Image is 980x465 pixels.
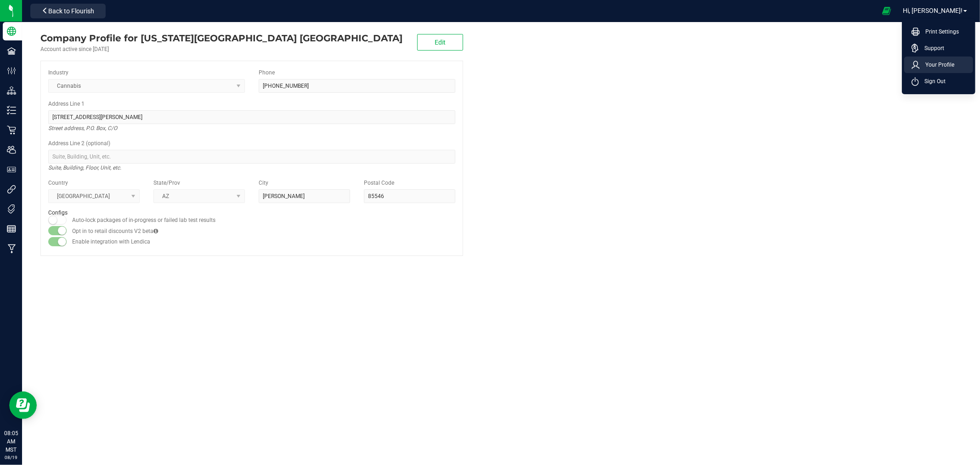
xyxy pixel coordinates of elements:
[919,77,946,86] span: Sign Out
[48,162,121,173] i: Suite, Building, Floor, Unit, etc.
[7,27,16,36] inline-svg: Company
[417,34,463,51] button: Edit
[72,216,215,224] label: Auto-lock packages of in-progress or failed lab test results
[7,165,16,174] inline-svg: User Roles
[72,238,150,246] label: Enable integration with Lendica
[904,73,973,90] li: Sign Out
[364,189,455,203] input: Postal Code
[7,125,16,135] inline-svg: Retail
[48,150,455,164] input: Suite, Building, Unit, etc.
[7,66,16,75] inline-svg: Configuration
[7,204,16,214] inline-svg: Tags
[903,7,963,14] span: Hi, [PERSON_NAME]!
[48,100,85,108] label: Address Line 1
[435,39,446,46] span: Edit
[920,60,954,69] span: Your Profile
[4,454,18,461] p: 08/19
[919,44,944,53] span: Support
[7,106,16,115] inline-svg: Inventory
[48,123,117,134] i: Street address, P.O. Box, C/O
[7,185,16,194] inline-svg: Integrations
[920,27,959,36] span: Print Settings
[259,79,455,93] input: (123) 456-7890
[48,210,455,216] h2: Configs
[40,45,402,53] div: Account active since [DATE]
[48,110,455,124] input: Address
[72,227,158,235] label: Opt in to retail discounts V2 beta
[876,2,897,20] span: Open Ecommerce Menu
[30,4,106,18] button: Back to Flourish
[48,179,68,187] label: Country
[40,31,402,45] div: Arizona Wellness Center Safford
[48,7,94,15] span: Back to Flourish
[7,145,16,154] inline-svg: Users
[48,139,110,147] label: Address Line 2 (optional)
[153,179,180,187] label: State/Prov
[7,244,16,253] inline-svg: Manufacturing
[9,391,37,419] iframe: Resource center
[259,179,268,187] label: City
[7,224,16,233] inline-svg: Reports
[912,44,969,53] a: Support
[7,86,16,95] inline-svg: Distribution
[259,189,350,203] input: City
[4,429,18,454] p: 08:05 AM MST
[364,179,394,187] label: Postal Code
[7,46,16,56] inline-svg: Facilities
[259,68,275,77] label: Phone
[48,68,68,77] label: Industry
